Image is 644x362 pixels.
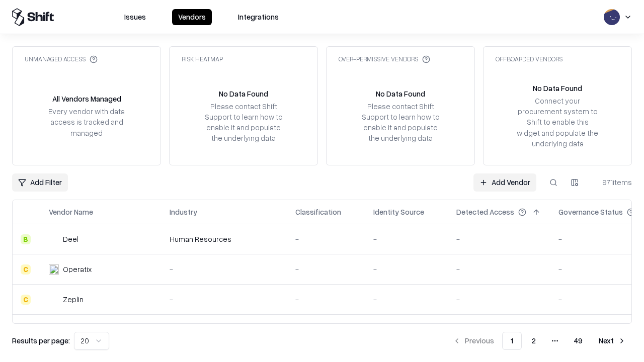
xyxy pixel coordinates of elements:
button: 1 [502,332,522,350]
button: Integrations [232,9,285,25]
div: C [21,264,31,275]
div: Offboarded Vendors [496,55,562,63]
div: Operatix [63,264,92,275]
img: Zeplin [49,295,59,305]
img: Operatix [49,264,59,275]
button: 2 [524,332,544,350]
div: Over-Permissive Vendors [339,55,430,63]
div: Please contact Shift Support to learn how to enable it and populate the underlying data [202,101,285,144]
div: - [373,294,440,305]
p: Results per page: [12,335,70,346]
div: Identity Source [373,207,424,217]
button: 49 [566,332,591,350]
div: Every vendor with data access is tracked and managed [45,106,128,138]
div: Governance Status [558,207,623,217]
div: - [373,264,440,275]
div: Connect your procurement system to Shift to enable this widget and populate the underlying data [516,96,599,149]
div: Zeplin [63,294,84,305]
div: - [170,294,279,305]
img: Deel [49,234,59,244]
div: - [170,264,279,275]
div: Vendor Name [49,207,93,217]
div: - [295,264,357,275]
div: No Data Found [219,88,268,99]
button: Next [593,332,632,350]
div: Detected Access [456,207,514,217]
div: Risk Heatmap [182,55,223,63]
div: - [456,264,542,275]
button: Vendors [172,9,212,25]
div: 971 items [592,177,632,188]
button: Add Filter [12,173,68,192]
div: Please contact Shift Support to learn how to enable it and populate the underlying data [359,101,442,144]
div: No Data Found [533,83,582,94]
div: Deel [63,234,78,244]
div: C [21,295,31,305]
div: - [456,234,542,244]
nav: pagination [447,332,632,350]
div: Human Resources [170,234,279,244]
div: Unmanaged Access [25,55,98,63]
button: Issues [118,9,152,25]
div: Classification [295,207,341,217]
div: Industry [170,207,197,217]
div: - [295,234,357,244]
a: Add Vendor [473,173,536,192]
div: No Data Found [376,88,425,99]
div: - [456,294,542,305]
div: All Vendors Managed [52,94,121,104]
div: - [295,294,357,305]
div: - [373,234,440,244]
div: B [21,234,31,244]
